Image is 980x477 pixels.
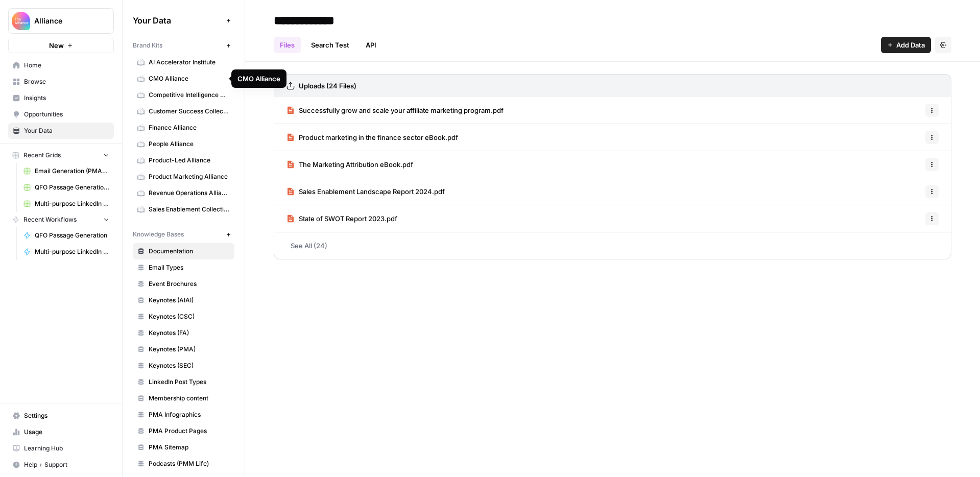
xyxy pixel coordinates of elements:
[35,166,109,176] span: Email Generation (PMA) - OLD
[305,37,355,53] a: Search Test
[133,423,234,439] a: PMA Product Pages
[149,205,230,214] span: Sales Enablement Collective
[286,178,445,205] a: Sales Enablement Landscape Report 2024.pdf
[149,139,230,149] span: People Alliance
[133,390,234,407] a: Membership content
[149,312,230,321] span: Keynotes (CSC)
[24,427,109,437] span: Usage
[24,110,109,119] span: Opportunities
[35,199,109,208] span: Multi-purpose LinkedIn Workflow Grid
[24,77,109,86] span: Browse
[19,227,114,244] a: QFO Passage Generation
[19,244,114,260] a: Multi-purpose LinkedIn Workflow
[896,40,925,50] span: Add Data
[286,97,504,124] a: Successfully grow and scale your affiliate marketing program.pdf
[24,126,109,135] span: Your Data
[149,459,230,468] span: Podcasts (PMM Life)
[286,124,458,151] a: Product marketing in the finance sector eBook.pdf
[8,212,114,227] button: Recent Workflows
[8,408,114,424] a: Settings
[360,37,383,53] a: API
[149,279,230,289] span: Event Brochures
[8,74,114,90] a: Browse
[8,123,114,139] a: Your Data
[149,394,230,403] span: Membership content
[299,159,413,170] span: The Marketing Attribution eBook.pdf
[133,120,234,136] a: Finance Alliance
[149,172,230,181] span: Product Marketing Alliance
[133,407,234,423] a: PMA Infographics
[35,183,109,192] span: QFO Passage Generation (PMA)
[49,40,64,51] span: New
[24,411,109,420] span: Settings
[133,185,234,201] a: Revenue Operations Alliance
[133,169,234,185] a: Product Marketing Alliance
[149,443,230,452] span: PMA Sitemap
[299,213,397,224] span: State of SWOT Report 2023.pdf
[149,410,230,419] span: PMA Infographics
[133,456,234,472] a: Podcasts (PMM Life)
[133,308,234,325] a: Keynotes (CSC)
[881,37,931,53] button: Add Data
[24,444,109,453] span: Learning Hub
[149,188,230,198] span: Revenue Operations Alliance
[133,325,234,341] a: Keynotes (FA)
[274,232,951,259] a: See All (24)
[12,12,30,30] img: Alliance Logo
[133,341,234,357] a: Keynotes (PMA)
[8,440,114,457] a: Learning Hub
[133,357,234,374] a: Keynotes (SEC)
[133,276,234,292] a: Event Brochures
[133,152,234,169] a: Product-Led Alliance
[8,148,114,163] button: Recent Grids
[8,57,114,74] a: Home
[286,151,413,178] a: The Marketing Attribution eBook.pdf
[133,259,234,276] a: Email Types
[274,37,301,53] a: Files
[133,136,234,152] a: People Alliance
[299,105,504,115] span: Successfully grow and scale your affiliate marketing program.pdf
[8,457,114,473] button: Help + Support
[8,424,114,440] a: Usage
[133,439,234,456] a: PMA Sitemap
[133,374,234,390] a: LinkedIn Post Types
[149,263,230,272] span: Email Types
[133,14,222,27] span: Your Data
[19,179,114,196] a: QFO Passage Generation (PMA)
[286,75,356,97] a: Uploads (24 Files)
[299,132,458,142] span: Product marketing in the finance sector eBook.pdf
[133,201,234,218] a: Sales Enablement Collective
[24,93,109,103] span: Insights
[23,151,61,160] span: Recent Grids
[35,231,109,240] span: QFO Passage Generation
[286,205,397,232] a: State of SWOT Report 2023.pdf
[133,41,162,50] span: Brand Kits
[149,377,230,387] span: LinkedIn Post Types
[8,8,114,34] button: Workspace: Alliance
[149,361,230,370] span: Keynotes (SEC)
[19,163,114,179] a: Email Generation (PMA) - OLD
[149,328,230,338] span: Keynotes (FA)
[133,103,234,120] a: Customer Success Collective
[133,243,234,259] a: Documentation
[299,186,445,197] span: Sales Enablement Landscape Report 2024.pdf
[299,81,356,91] h3: Uploads (24 Files)
[149,90,230,100] span: Competitive Intelligence Alliance
[133,292,234,308] a: Keynotes (AIAI)
[149,426,230,436] span: PMA Product Pages
[149,74,230,83] span: CMO Alliance
[133,87,234,103] a: Competitive Intelligence Alliance
[149,345,230,354] span: Keynotes (PMA)
[34,16,96,26] span: Alliance
[19,196,114,212] a: Multi-purpose LinkedIn Workflow Grid
[133,70,234,87] a: CMO Alliance
[8,90,114,106] a: Insights
[149,296,230,305] span: Keynotes (AIAI)
[149,123,230,132] span: Finance Alliance
[149,247,230,256] span: Documentation
[149,58,230,67] span: AI Accelerator Institute
[149,156,230,165] span: Product-Led Alliance
[133,54,234,70] a: AI Accelerator Institute
[8,38,114,53] button: New
[8,106,114,123] a: Opportunities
